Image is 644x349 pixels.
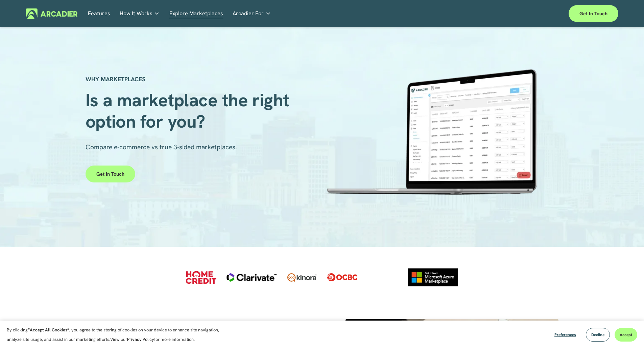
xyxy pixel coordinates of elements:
[120,8,160,19] a: folder dropdown
[88,8,110,19] a: Features
[26,8,77,19] img: Arcadier
[86,143,237,151] span: Compare e-commerce vs true 3-sided marketplaces.
[620,332,632,337] span: Accept
[233,9,264,18] span: Arcadier For
[549,328,581,342] button: Preferences
[554,332,576,337] span: Preferences
[169,8,223,19] a: Explore Marketplaces
[569,5,618,22] a: Get in touch
[615,328,637,342] button: Accept
[120,9,152,18] span: How It Works
[233,8,271,19] a: folder dropdown
[86,88,294,133] span: Is a marketplace the right option for you?
[86,75,145,83] strong: WHY MARKETPLACES
[586,328,610,342] button: Decline
[86,166,135,182] a: Get in touch
[591,332,604,337] span: Decline
[7,325,226,344] p: By clicking , you agree to the storing of cookies on your device to enhance site navigation, anal...
[28,327,69,333] strong: “Accept All Cookies”
[127,336,154,342] a: Privacy Policy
